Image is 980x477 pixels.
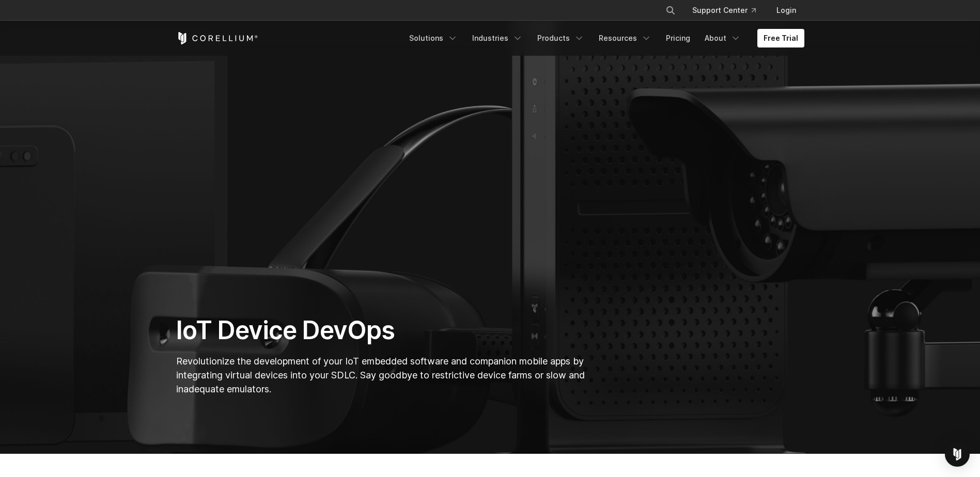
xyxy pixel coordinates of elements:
a: Free Trial [757,29,804,47]
a: Pricing [660,29,696,47]
a: Products [531,29,590,47]
a: Resources [593,29,658,47]
a: Corellium Home [176,32,258,44]
button: Search [661,1,680,20]
div: Navigation Menu [403,29,804,47]
div: Navigation Menu [653,1,804,20]
span: Revolutionize the development of your IoT embedded software and companion mobile apps by integrat... [176,356,585,394]
a: Login [768,1,804,20]
a: About [698,29,747,47]
a: Support Center [684,1,764,20]
h1: IoT Device DevOps [176,315,588,346]
a: Industries [466,29,529,47]
a: Solutions [403,29,464,47]
div: Open Intercom Messenger [945,442,970,467]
